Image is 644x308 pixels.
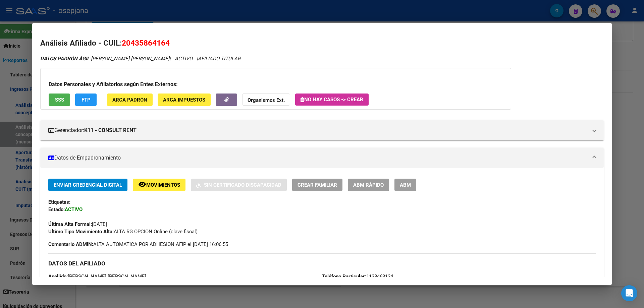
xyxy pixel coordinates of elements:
span: ALTA AUTOMATICA POR ADHESION AFIP el [DATE] 16:06:55 [48,241,228,248]
h3: DATOS DEL AFILIADO [48,260,596,267]
span: 20435864164 [122,39,170,47]
mat-panel-title: Gerenciador: [48,126,588,134]
span: [PERSON_NAME] [PERSON_NAME] [48,273,146,280]
h3: Datos Personales y Afiliatorios según Entes Externos: [49,80,503,88]
i: | ACTIVO | [40,56,240,62]
strong: K11 - CONSULT RENT [84,126,137,134]
span: FTP [82,97,91,103]
span: Enviar Credencial Digital [54,182,122,188]
button: Sin Certificado Discapacidad [191,179,287,191]
strong: ACTIVO [65,206,83,212]
span: 1138463134 [322,273,393,280]
span: ARCA Padrón [112,97,147,103]
button: ARCA Padrón [107,94,153,106]
button: Organismos Ext. [242,94,290,106]
button: No hay casos -> Crear [295,94,369,106]
span: Sin Certificado Discapacidad [204,182,281,188]
div: Open Intercom Messenger [621,285,637,301]
strong: Última Alta Formal: [48,221,92,227]
span: SSS [55,97,64,103]
button: Movimientos [133,179,185,191]
span: AFILIADO TITULAR [198,56,240,62]
strong: Estado: [48,206,65,212]
span: ABM [400,182,411,188]
mat-expansion-panel-header: Datos de Empadronamiento [40,148,604,168]
span: ALTA RG OPCION Online (clave fiscal) [48,229,198,235]
mat-expansion-panel-header: Gerenciador:K11 - CONSULT RENT [40,120,604,140]
span: Crear Familiar [298,182,337,188]
button: ARCA Impuestos [158,94,211,106]
span: No hay casos -> Crear [301,97,363,103]
strong: Apellido: [48,273,68,280]
button: ABM [394,179,416,191]
button: FTP [75,94,97,106]
mat-panel-title: Datos de Empadronamiento [48,154,588,162]
strong: DATOS PADRÓN ÁGIL: [40,56,91,62]
h2: Análisis Afiliado - CUIL: [40,38,604,49]
strong: Etiquetas: [48,199,70,205]
span: Movimientos [146,182,180,188]
span: ABM Rápido [353,182,384,188]
strong: Ultimo Tipo Movimiento Alta: [48,229,114,235]
button: SSS [49,94,70,106]
span: [PERSON_NAME] [PERSON_NAME] [40,56,169,62]
strong: Organismos Ext. [248,97,285,103]
span: [DATE] [48,221,107,227]
button: ABM Rápido [348,179,389,191]
span: ARCA Impuestos [163,97,205,103]
strong: Teléfono Particular: [322,273,366,280]
mat-icon: remove_red_eye [138,180,146,188]
button: Crear Familiar [292,179,342,191]
strong: Comentario ADMIN: [48,241,93,247]
button: Enviar Credencial Digital [48,179,127,191]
